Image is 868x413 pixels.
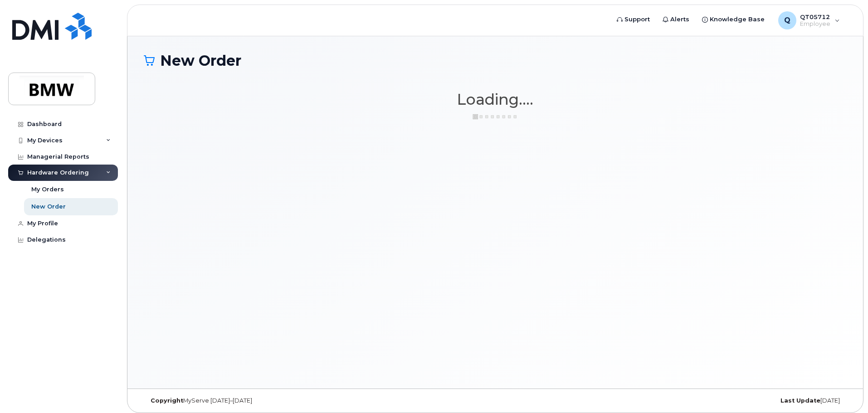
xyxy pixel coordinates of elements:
div: [DATE] [612,397,847,404]
h1: Loading.... [144,91,847,107]
strong: Last Update [780,397,820,404]
h1: New Order [144,53,847,68]
div: MyServe [DATE]–[DATE] [144,397,378,404]
strong: Copyright [151,397,183,404]
img: ajax-loader-3a6953c30dc77f0bf724df975f13086db4f4c1262e45940f03d1251963f1bf2e.gif [473,113,518,120]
